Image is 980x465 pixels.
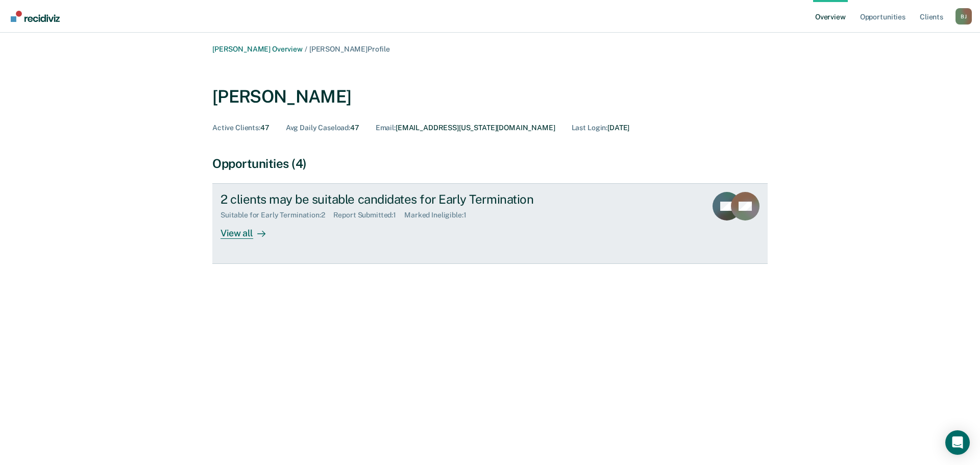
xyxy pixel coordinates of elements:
[572,124,630,132] div: [DATE]
[212,183,768,264] a: 2 clients may be suitable candidates for Early TerminationSuitable for Early Termination:2Report ...
[11,11,60,22] img: Recidiviz
[955,8,972,25] div: B J
[376,124,555,132] div: [EMAIL_ADDRESS][US_STATE][DOMAIN_NAME]
[303,45,309,53] span: /
[945,430,970,455] div: Open Intercom Messenger
[333,211,405,219] div: Report Submitted : 1
[955,8,972,25] button: Profile dropdown button
[220,219,278,239] div: View all
[212,156,768,171] div: Opportunities (4)
[309,45,390,53] span: [PERSON_NAME] Profile
[220,211,333,219] div: Suitable for Early Termination : 2
[220,192,579,207] div: 2 clients may be suitable candidates for Early Termination
[376,124,396,132] span: Email :
[212,86,351,107] div: [PERSON_NAME]
[212,124,260,132] span: Active Clients :
[404,211,474,219] div: Marked Ineligible : 1
[286,124,359,132] div: 47
[212,45,303,53] a: [PERSON_NAME] Overview
[286,124,350,132] span: Avg Daily Caseload :
[212,124,269,132] div: 47
[572,124,607,132] span: Last Login :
